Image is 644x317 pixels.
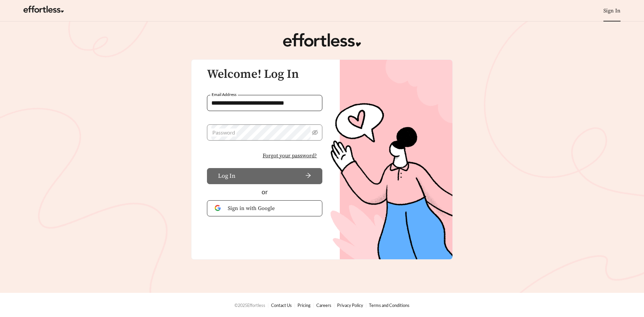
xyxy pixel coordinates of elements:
a: Careers [316,303,331,308]
button: Sign in with Google [207,200,322,216]
img: Google Authentication [215,205,222,211]
button: Log Inarrow-right [207,168,322,184]
a: Privacy Policy [337,303,363,308]
span: Sign in with Google [228,204,315,212]
h3: Welcome! Log In [207,68,322,81]
div: or [207,187,322,197]
a: Pricing [298,303,311,308]
button: Forgot your password? [257,149,322,163]
span: Forgot your password? [263,152,317,160]
a: Contact Us [271,303,292,308]
a: Sign In [603,7,621,14]
span: eye-invisible [312,129,318,136]
a: Terms and Conditions [369,303,410,308]
span: © 2025 Effortless [234,303,265,308]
